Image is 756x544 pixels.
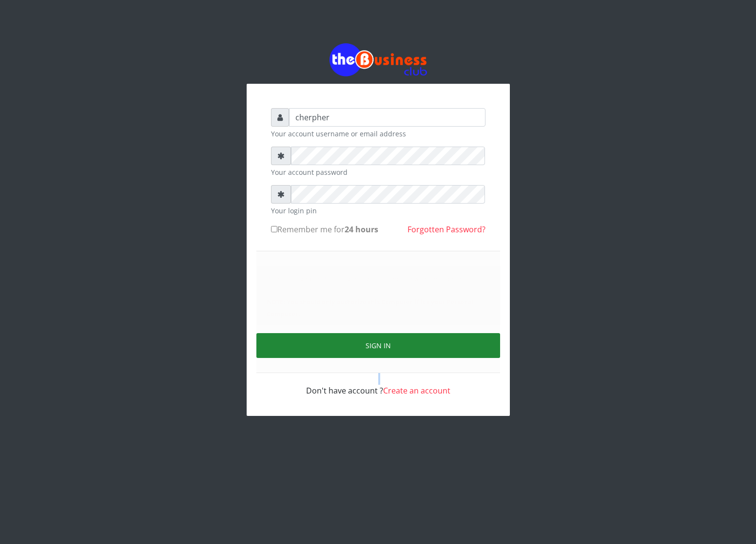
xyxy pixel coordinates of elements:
[271,373,485,396] div: Don't have account ?
[289,108,485,127] input: Username or email address
[271,226,277,232] input: Remember me for24 hours
[271,206,485,216] small: Your login pin
[256,333,500,358] button: SIGN IN
[271,224,378,235] label: Remember me for
[271,129,485,139] small: Your account username or email address
[271,167,485,177] small: Your account password
[267,298,474,318] b: NOTE: You should only authorize this Computer if it's your Personal Computer.
[345,224,378,235] b: 24 hours
[407,224,485,235] a: Forgotten Password?
[383,385,450,396] a: Create an account
[267,274,474,318] small: PC not recognized. Please login to your Dashboard with Smartphone to authorize this PC.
